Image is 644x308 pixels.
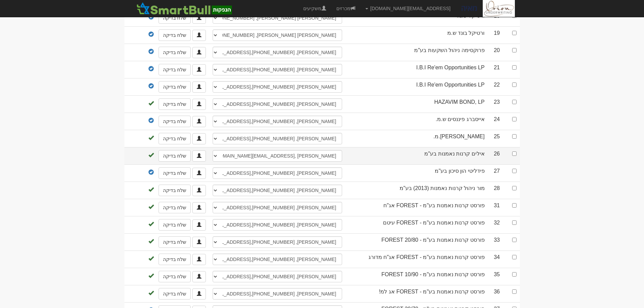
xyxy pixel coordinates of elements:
td: פורסט קרנות נאמנות בע"מ - FOREST אג"ח [345,199,488,216]
a: שלח בדיקה [159,167,191,179]
a: שלח בדיקה [159,29,191,41]
td: HAZAVIM BOND, LP [345,95,488,113]
td: פורסט קרנות נאמנות בע"מ - FOREST אג למ! [345,285,488,302]
td: ורטיקל ש.מ. [345,9,488,26]
td: 35 [488,268,503,285]
td: פידליטי הון סיכון בע"מ [345,164,488,182]
td: 18 [488,9,503,26]
a: שלח בדיקה [159,150,191,162]
a: שלח בדיקה [159,271,191,282]
td: [PERSON_NAME].מ. [345,130,488,147]
a: שלח בדיקה [159,98,191,110]
td: ורטיקל בונד ש.מ [345,26,488,44]
td: אייסברג פיננסים ש.מ. [345,113,488,130]
td: 20 [488,44,503,61]
td: פרוקסימה ניהול השקעות בע"מ [345,44,488,61]
td: פורסט קרנות נאמנות בע"מ - FOREST 10/90 [345,268,488,285]
a: שלח בדיקה [159,254,191,265]
a: שלח בדיקה [159,12,191,24]
td: אילים קרנות נאמנות בע"מ [345,147,488,164]
td: 32 [488,216,503,233]
td: פורסט קרנות נאמנות בע"מ - FOREST עיטם [345,216,488,233]
td: 23 [488,95,503,113]
td: 34 [488,251,503,268]
a: שלח בדיקה [159,133,191,144]
a: שלח בדיקה [159,185,191,196]
a: שלח בדיקה [159,202,191,213]
td: פורסט קרנות נאמנות בע"מ - FOREST 20/80 [345,233,488,251]
td: 36 [488,285,503,302]
td: 21 [488,61,503,78]
a: שלח בדיקה [159,236,191,248]
a: שלח בדיקה [159,81,191,93]
td: מור ניהול קרנות נאמנות (2013) בע"מ [345,182,488,199]
td: פורסט קרנות נאמנות בע"מ - FOREST אג"ח מדורג [345,251,488,268]
a: שלח בדיקה [159,219,191,231]
td: 27 [488,164,503,182]
td: 22 [488,78,503,95]
td: 24 [488,113,503,130]
td: 28 [488,182,503,199]
td: 31 [488,199,503,216]
a: שלח בדיקה [159,47,191,58]
a: שלח בדיקה [159,116,191,127]
a: שלח בדיקה [159,64,191,75]
td: I.B.I Re'em Opportunities LP [345,78,488,95]
td: 33 [488,233,503,251]
img: SmartBull Logo [135,2,234,15]
a: שלח בדיקה [159,288,191,300]
td: 25 [488,130,503,147]
td: 26 [488,147,503,164]
td: 19 [488,26,503,44]
td: I.B.I Re'em Opportunities LP [345,61,488,78]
